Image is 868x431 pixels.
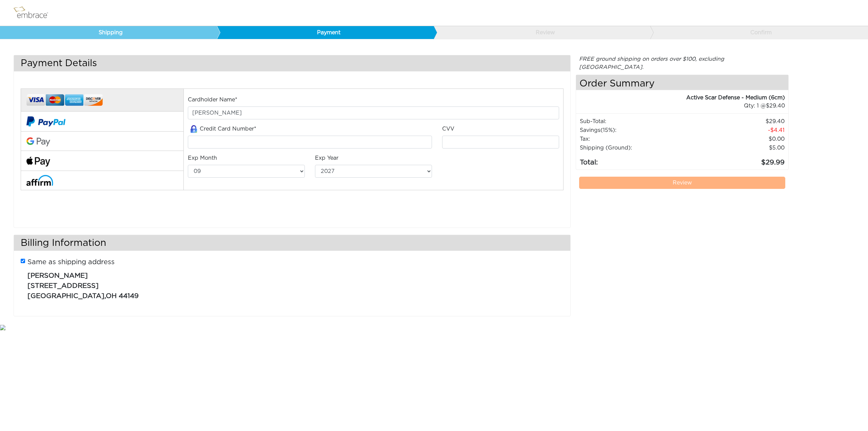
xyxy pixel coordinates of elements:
label: Same as shipping address [27,257,115,267]
span: [GEOGRAPHIC_DATA] [27,293,104,299]
td: 0.00 [692,135,785,143]
label: Exp Month [188,154,217,162]
div: FREE ground shipping on orders over $100, excluding [GEOGRAPHIC_DATA]. [576,55,789,71]
img: paypal-v2.png [26,112,65,131]
span: [STREET_ADDRESS] [27,282,99,289]
td: Savings : [579,126,692,135]
label: Cardholder Name* [188,96,237,104]
div: Active Scar Defense - Medium (6cm) [576,94,785,102]
h3: Payment Details [14,55,570,71]
td: 4.41 [692,126,785,135]
span: OH [106,293,117,299]
p: , [27,267,558,301]
a: Payment [217,26,434,39]
span: 29.40 [766,103,785,109]
td: Sub-Total: [579,117,692,126]
td: $5.00 [692,143,785,152]
label: Credit Card Number* [188,125,256,133]
td: Tax: [579,135,692,143]
span: [PERSON_NAME] [27,272,88,279]
a: Review [433,26,650,39]
h3: Billing Information [14,235,570,251]
img: amazon-lock.png [188,125,200,133]
span: 44149 [119,293,139,299]
td: Total: [579,152,692,168]
span: (15%) [600,128,615,133]
img: credit-cards.png [26,92,103,108]
label: Exp Year [315,154,338,162]
h4: Order Summary [576,75,788,90]
label: CVV [442,125,454,133]
div: 1 @ [585,102,785,110]
img: affirm-logo.svg [26,175,53,185]
a: Review [579,177,785,189]
a: Confirm [650,26,867,39]
td: 29.99 [692,152,785,168]
img: Google-Pay-Logo.svg [26,137,50,147]
td: Shipping (Ground): [579,143,692,152]
img: fullApplePay.png [26,157,50,166]
img: logo.png [12,4,56,21]
td: 29.40 [692,117,785,126]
